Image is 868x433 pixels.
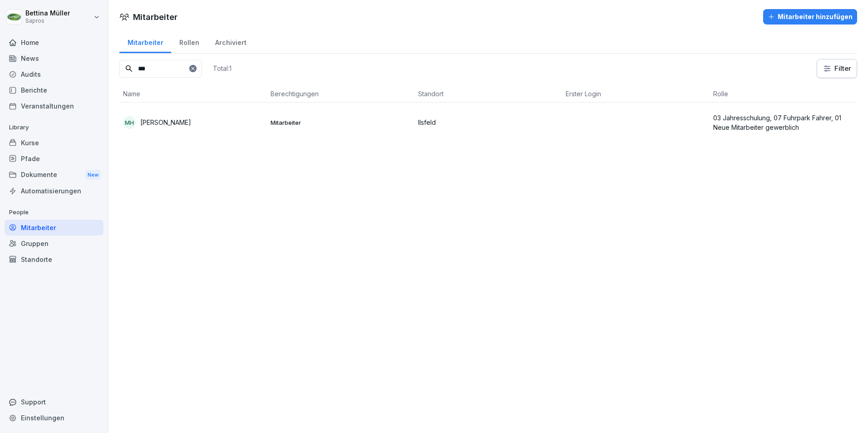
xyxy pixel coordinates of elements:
p: Ilsfeld [418,118,558,127]
a: Kurse [5,135,104,151]
a: Automatisierungen [5,183,104,199]
a: Mitarbeiter [119,30,171,53]
th: Standort [414,85,562,103]
a: News [5,50,104,66]
h1: Mitarbeiter [133,11,178,23]
p: Sapros [25,18,70,24]
a: Standorte [5,251,104,267]
th: Rolle [710,85,857,103]
a: Einstellungen [5,410,104,426]
a: Audits [5,66,104,82]
div: New [85,170,101,180]
a: DokumenteNew [5,167,104,183]
th: Name [119,85,267,103]
div: Dokumente [5,167,104,183]
p: 03 Jahresschulung, 07 Fuhrpark Fahrer, 01 Neue Mitarbeiter gewerblich [713,113,853,132]
p: Mitarbeiter [271,118,411,127]
p: [PERSON_NAME] [140,118,191,127]
th: Berechtigungen [267,85,414,103]
p: Library [5,120,104,135]
p: People [5,205,104,220]
div: Mitarbeiter hinzufügen [768,12,853,22]
a: Mitarbeiter [5,220,104,236]
div: Filter [823,64,851,73]
th: Erster Login [562,85,710,103]
a: Veranstaltungen [5,98,104,114]
a: Rollen [171,30,207,53]
button: Filter [817,59,857,78]
div: Support [5,394,104,410]
a: Gruppen [5,236,104,251]
button: Mitarbeiter hinzufügen [763,9,857,25]
a: Pfade [5,151,104,167]
p: Bettina Müller [25,10,70,17]
a: Home [5,34,104,50]
a: Berichte [5,82,104,98]
a: Archiviert [207,30,254,53]
div: MH [123,116,136,129]
p: Total: 1 [213,64,232,73]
